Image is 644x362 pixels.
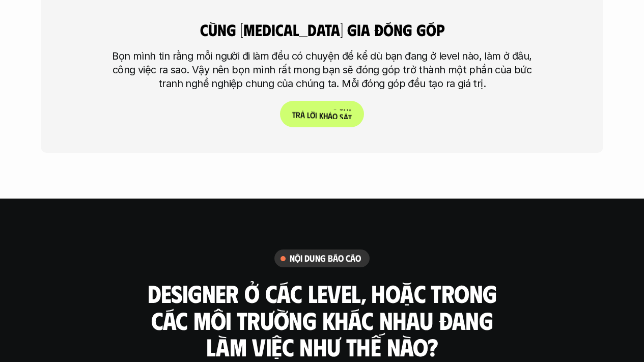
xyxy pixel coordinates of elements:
h3: Designer ở các level, hoặc trong các môi trường khác nhau đang làm việc như thế nào? [144,280,500,360]
h6: nội dung báo cáo [290,253,361,264]
span: h [323,101,328,110]
span: r [296,100,300,109]
p: Bọn mình tin rằng mỗi người đi làm đều có chuyện để kể dù bạn đang ở level nào, làm ở đâu, công v... [106,49,539,91]
span: ờ [310,100,315,110]
h4: cùng [MEDICAL_DATA] gia đóng góp [157,20,488,39]
span: l [307,100,310,110]
span: i [315,100,317,110]
a: Trảlờikhảosát [280,101,364,127]
span: ả [328,101,332,111]
span: s [340,102,344,112]
span: o [332,101,338,111]
span: T [292,100,296,109]
span: á [344,102,348,112]
span: ả [300,100,305,109]
span: k [319,101,323,110]
span: t [348,103,352,113]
